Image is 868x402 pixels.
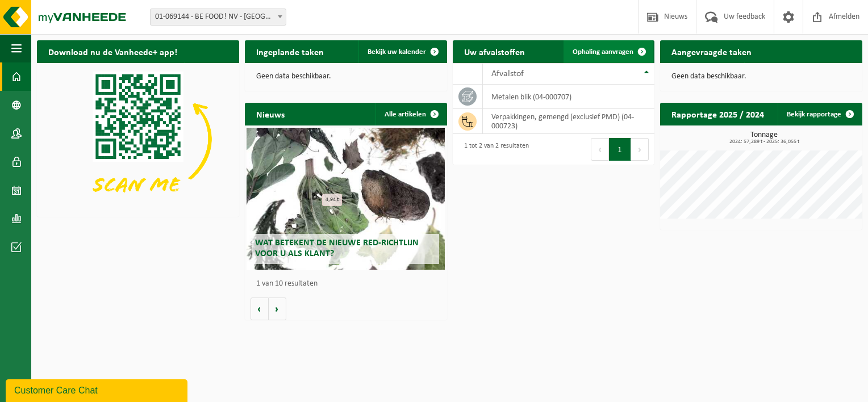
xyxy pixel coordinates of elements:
[666,139,862,145] span: 2024: 57,289 t - 2025: 36,055 t
[151,9,286,25] span: 01-069144 - BE FOOD! NV - BRUGGE
[660,40,763,62] h2: Aangevraagde taken
[368,48,426,56] span: Bekijk uw kalender
[256,73,436,81] p: Geen data beschikbaar.
[375,103,446,125] a: Alle artikelen
[358,40,446,63] a: Bekijk uw kalender
[6,377,190,402] iframe: chat widget
[255,238,419,258] span: Wat betekent de nieuwe RED-richtlijn voor u als klant?
[671,73,851,81] p: Geen data beschikbaar.
[245,103,296,125] h2: Nieuws
[458,137,529,162] div: 1 tot 2 van 2 resultaten
[564,40,653,63] a: Ophaling aanvragen
[247,128,445,270] a: Wat betekent de nieuwe RED-richtlijn voor u als klant?
[631,138,649,161] button: Next
[37,40,189,62] h2: Download nu de Vanheede+ app!
[660,103,775,125] h2: Rapportage 2025 / 2024
[150,9,286,26] span: 01-069144 - BE FOOD! NV - BRUGGE
[573,48,633,56] span: Ophaling aanvragen
[778,103,861,125] a: Bekijk rapportage
[453,40,536,62] h2: Uw afvalstoffen
[245,40,335,62] h2: Ingeplande taken
[483,85,655,109] td: metalen blik (04-000707)
[609,138,631,161] button: 1
[483,109,655,134] td: verpakkingen, gemengd (exclusief PMD) (04-000723)
[251,298,269,320] button: Vorige
[591,138,609,161] button: Previous
[491,69,524,78] span: Afvalstof
[269,298,286,320] button: Volgende
[666,131,862,145] h3: Tonnage
[37,63,239,215] img: Download de VHEPlus App
[256,280,441,288] p: 1 van 10 resultaten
